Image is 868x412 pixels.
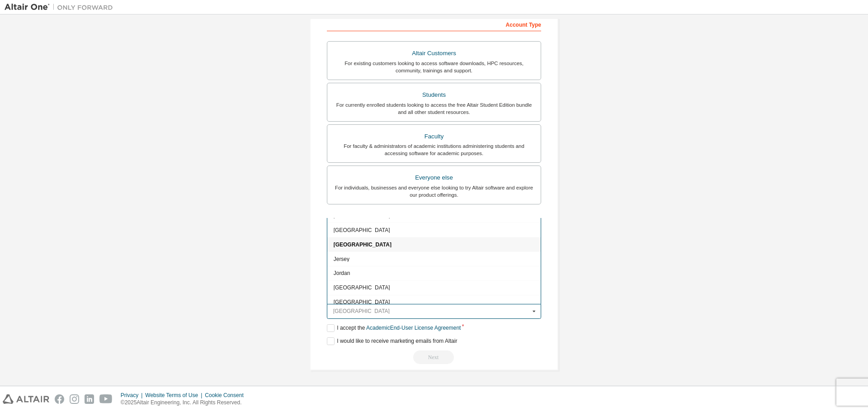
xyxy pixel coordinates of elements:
[333,142,535,157] div: For faculty & administrators of academic institutions administering students and accessing softwa...
[333,60,535,74] div: For existing customers looking to access software downloads, HPC resources, community, trainings ...
[327,337,457,345] label: I would like to receive marketing emails from Altair
[121,399,249,407] p: © 2025 Altair Engineering, Inc. All Rights Reserved.
[334,271,535,276] span: Jordan
[333,101,535,116] div: For currently enrolled students looking to access the free Altair Student Edition bundle and all ...
[334,285,535,291] span: [GEOGRAPHIC_DATA]
[333,171,535,184] div: Everyone else
[333,89,535,101] div: Students
[70,394,79,404] img: instagram.svg
[121,392,145,399] div: Privacy
[85,394,94,404] img: linkedin.svg
[333,184,535,199] div: For individuals, businesses and everyone else looking to try Altair software and explore our prod...
[327,17,541,31] div: Account Type
[205,392,249,399] div: Cookie Consent
[145,392,205,399] div: Website Terms of Use
[334,227,535,233] span: [GEOGRAPHIC_DATA]
[327,324,461,332] label: I accept the
[3,394,49,404] img: altair_logo.svg
[334,242,535,247] span: [GEOGRAPHIC_DATA]
[55,394,64,404] img: facebook.svg
[333,130,535,143] div: Faculty
[334,300,535,305] span: [GEOGRAPHIC_DATA]
[334,256,535,262] span: Jersey
[5,3,118,12] img: Altair One
[366,325,461,331] a: Academic End-User License Agreement
[333,47,535,60] div: Altair Customers
[99,394,113,404] img: youtube.svg
[327,350,541,364] div: Read and acccept EULA to continue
